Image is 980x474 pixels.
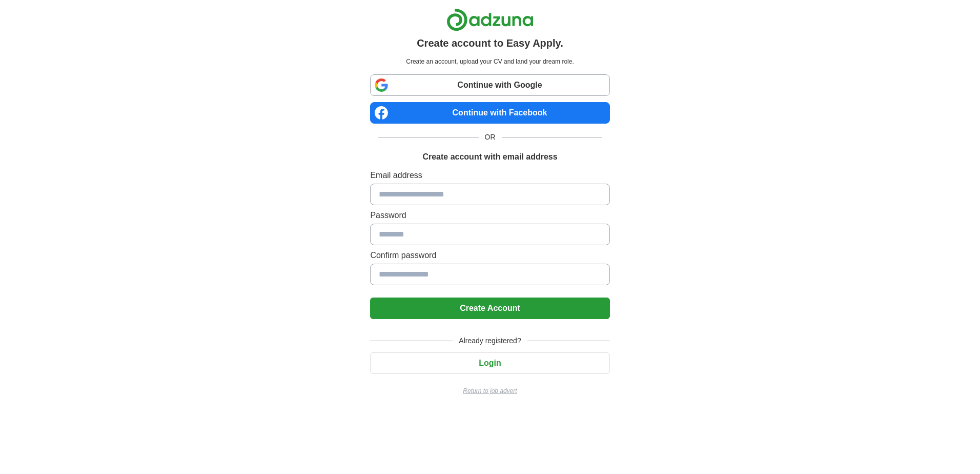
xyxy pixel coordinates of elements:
label: Password [370,209,609,222]
a: Continue with Facebook [370,102,609,124]
span: Already registered? [453,335,527,346]
label: Confirm password [370,249,609,262]
p: Create an account, upload your CV and land your dream role. [372,57,607,66]
a: Login [370,359,609,367]
button: Login [370,352,609,374]
span: OR [479,132,502,143]
h1: Create account to Easy Apply. [417,35,563,51]
img: Adzuna logo [446,8,534,31]
a: Continue with Google [370,74,609,96]
label: Email address [370,169,609,182]
button: Create Account [370,298,609,319]
h1: Create account with email address [422,151,557,163]
a: Return to job advert [370,386,609,396]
